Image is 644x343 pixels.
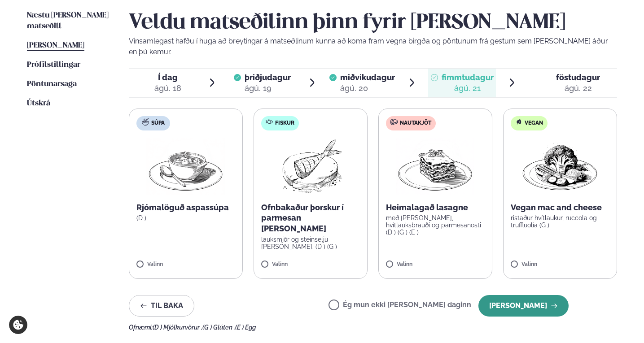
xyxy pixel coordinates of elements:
[340,73,395,82] span: miðvikudagur
[136,202,235,213] p: Rjómalöguð aspassúpa
[390,118,398,126] img: beef.svg
[129,324,618,331] div: Ofnæmi:
[396,138,475,195] img: Lasagna.png
[154,72,181,83] span: Í dag
[245,73,291,82] span: þriðjudagur
[129,295,194,317] button: Til baka
[27,12,109,30] span: Næstu [PERSON_NAME] matseðill
[340,83,395,94] div: ágú. 20
[386,214,485,236] p: með [PERSON_NAME], hvítlauksbrauði og parmesanosti (D ) (G ) (E )
[27,100,50,107] span: Útskrá
[478,295,569,317] button: [PERSON_NAME]
[511,202,609,213] p: Vegan mac and cheese
[151,120,165,127] span: Súpa
[442,83,494,94] div: ágú. 21
[235,324,256,331] span: (E ) Egg
[525,120,543,127] span: Vegan
[266,118,273,126] img: fish.svg
[27,60,80,70] a: Prófílstillingar
[142,118,149,126] img: soup.svg
[400,120,431,127] span: Nautakjöt
[442,73,494,82] span: fimmtudagur
[129,10,618,35] h2: Veldu matseðilinn þinn fyrir [PERSON_NAME]
[154,83,181,94] div: ágú. 18
[271,138,350,195] img: Fish.png
[27,79,77,90] a: Pöntunarsaga
[245,83,291,94] div: ágú. 19
[27,80,77,88] span: Pöntunarsaga
[511,214,609,229] p: ristaður hvítlaukur, ruccola og truffluolía (G )
[136,214,235,221] p: (D )
[27,42,84,49] span: [PERSON_NAME]
[27,10,111,32] a: Næstu [PERSON_NAME] matseðill
[27,98,50,109] a: Útskrá
[129,36,618,57] p: Vinsamlegast hafðu í huga að breytingar á matseðlinum kunna að koma fram vegna birgða og pöntunum...
[153,324,202,331] span: (D ) Mjólkurvörur ,
[275,120,294,127] span: Fiskur
[27,61,80,69] span: Prófílstillingar
[515,118,522,126] img: Vegan.svg
[556,73,600,82] span: föstudagur
[27,40,84,51] a: [PERSON_NAME]
[9,316,27,334] a: Cookie settings
[261,202,360,234] p: Ofnbakaður þorskur í parmesan [PERSON_NAME]
[521,138,600,195] img: Vegan.png
[556,83,600,94] div: ágú. 22
[386,202,485,213] p: Heimalagað lasagne
[261,236,360,250] p: lauksmjör og steinselju [PERSON_NAME]. (D ) (G )
[146,138,225,195] img: Soup.png
[202,324,235,331] span: (G ) Glúten ,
